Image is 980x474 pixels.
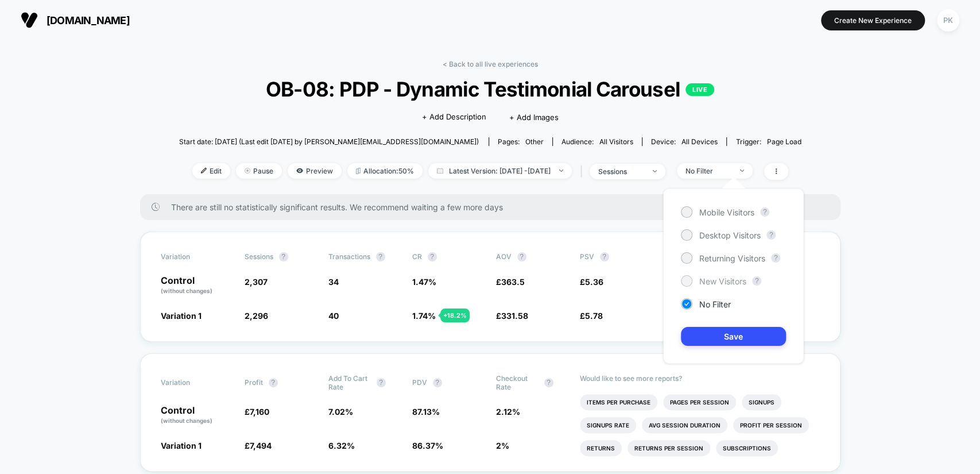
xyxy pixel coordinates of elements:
img: end [653,170,657,172]
span: Pause [236,163,282,179]
span: 5.78 [585,311,603,321]
span: £ [580,277,603,287]
span: £ [496,311,528,321]
li: Items Per Purchase [580,394,657,410]
div: Trigger: [735,137,801,146]
img: rebalance [356,168,361,174]
span: There are still no statistically significant results. We recommend waiting a few more days [171,202,818,212]
span: Checkout Rate [496,374,539,391]
div: Audience: [561,137,633,146]
span: Mobile Visitors [699,207,754,217]
button: ? [760,207,769,217]
span: all devices [681,137,718,146]
button: ? [269,378,278,387]
img: end [740,169,744,172]
span: 1.47 % [412,277,436,287]
span: + Add Description [422,111,486,123]
span: other [525,137,544,146]
button: ? [771,253,780,263]
span: Edit [192,163,230,179]
button: ? [517,252,526,261]
li: Subscriptions [716,440,778,456]
button: ? [376,252,385,261]
img: end [245,168,250,174]
span: Variation 1 [161,311,202,321]
button: ? [752,276,761,286]
span: 2 % [496,441,509,450]
span: All Visitors [599,137,633,146]
span: + Add Images [509,113,559,122]
span: (without changes) [161,287,212,294]
div: sessions [598,167,644,176]
span: £ [580,311,603,321]
span: Variation [161,252,224,261]
span: 7,160 [250,407,269,417]
span: No Filter [699,299,731,309]
button: ? [433,378,442,387]
li: Returns Per Session [627,440,710,456]
span: 2,307 [245,277,268,287]
span: Profit [245,378,263,387]
button: PK [933,9,963,32]
span: 2,296 [245,311,268,321]
span: Variation [161,374,224,391]
li: Returns [580,440,622,456]
span: 40 [328,311,339,321]
img: calendar [437,168,443,174]
span: 7.02 % [328,407,353,417]
li: Pages Per Session [663,394,736,410]
p: Would like to see more reports? [580,374,820,383]
span: Start date: [DATE] (Last edit [DATE] by [PERSON_NAME][EMAIL_ADDRESS][DOMAIN_NAME]) [179,137,479,146]
span: [DOMAIN_NAME] [47,14,130,26]
span: Device: [642,137,726,146]
span: 331.58 [501,311,528,321]
a: < Back to all live experiences [443,60,538,68]
span: 34 [328,277,339,287]
span: 363.5 [501,277,525,287]
button: Save [681,327,786,346]
button: ? [766,230,776,240]
button: ? [544,378,553,387]
span: | [578,163,590,180]
button: Create New Experience [821,10,925,30]
span: AOV [496,252,512,261]
span: New Visitors [699,276,746,286]
button: ? [377,378,386,387]
span: £ [496,277,525,287]
span: Returning Visitors [699,253,765,263]
span: PDV [412,378,427,387]
div: Pages: [498,137,544,146]
li: Avg Session Duration [642,417,727,433]
div: No Filter [685,167,731,175]
span: OB-08: PDP - Dynamic Testimonial Carousel [210,77,770,101]
span: Variation 1 [161,441,202,450]
p: LIVE [685,83,714,96]
span: 2.12 % [496,407,520,417]
button: [DOMAIN_NAME] [17,11,133,29]
span: Desktop Visitors [699,230,761,240]
button: ? [600,252,609,261]
span: Page Load [766,137,801,146]
span: Latest Version: [DATE] - [DATE] [428,163,572,179]
span: £ [245,407,269,417]
span: Transactions [328,252,370,261]
p: Control [161,406,233,425]
span: Sessions [245,252,273,261]
span: 6.32 % [328,441,355,450]
li: Signups Rate [580,417,636,433]
button: ? [428,252,437,261]
div: PK [937,9,959,32]
li: Profit Per Session [733,417,809,433]
span: Allocation: 50% [347,163,423,179]
span: £ [245,441,272,450]
span: 5.36 [585,277,603,287]
span: 1.74 % [412,311,436,321]
img: edit [201,168,207,174]
img: end [559,169,563,172]
span: CR [412,252,422,261]
img: Visually logo [21,11,38,29]
span: (without changes) [161,417,212,424]
span: 7,494 [250,441,272,450]
span: PSV [580,252,594,261]
span: 86.37 % [412,441,443,450]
